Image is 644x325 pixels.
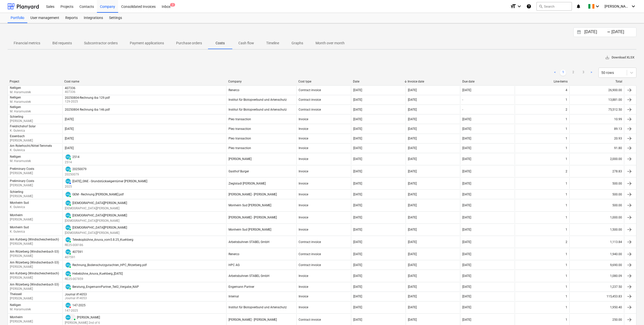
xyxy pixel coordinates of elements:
[10,90,31,94] p: M. Haramustek
[65,117,74,121] div: [DATE]
[52,40,72,46] p: Bid requests
[10,96,31,99] div: Nelligen
[569,134,624,143] div: 20.93
[65,283,71,290] div: Invoice has been synced with Xero and its status is currently PAID
[10,167,34,171] div: Preliminary Costs
[10,283,59,286] div: Am Ritzerberg (Windischenbach 03)
[228,170,249,173] div: Gasthof Burger
[72,226,127,229] div: [DEMOGRAPHIC_DATA][PERSON_NAME]
[228,127,251,131] div: Pleo transaction
[10,125,36,128] div: Freidrichshof Solar
[462,88,471,92] div: [DATE]
[10,217,33,222] p: [PERSON_NAME]
[10,238,59,241] div: Am Kuhberg (Windischeschenbach)
[566,274,567,278] div: 1
[408,240,417,244] div: [DATE]
[353,295,362,298] div: [DATE]
[228,108,287,111] div: Institut für Biotopverbund und Artenschutz
[10,213,33,217] div: Monheim
[630,3,636,9] i: keyboard_arrow_down
[569,224,624,235] div: 1,500.00
[10,230,29,234] p: K. Gulevica
[569,302,624,313] div: 1,950.40
[72,272,123,275] div: Hebebühne_Anuva_Kuehberg_[DATE]
[299,182,308,185] div: Invoice
[10,194,33,198] p: [PERSON_NAME]
[228,157,252,161] div: [PERSON_NAME]
[10,261,59,264] div: Am Ritzerberg (Windischenbach 03)
[106,13,125,23] a: Settings
[10,86,31,90] div: Nelligen
[605,4,630,8] span: [PERSON_NAME]
[65,191,71,198] div: Invoice has been synced with Xero and its status is currently PAID
[566,117,567,121] div: 1
[517,80,568,83] div: Line-items
[353,182,362,185] div: [DATE]
[65,277,123,281] p: RE25-007859
[462,228,471,231] div: [DATE]
[65,200,71,206] div: Invoice has been synced with Xero and its status is currently PAID
[66,237,71,242] img: xero.svg
[576,3,581,9] i: notifications
[65,206,127,211] p: [DEMOGRAPHIC_DATA][PERSON_NAME]
[65,249,71,255] div: Invoice has been synced with Xero and its status is currently PAID
[228,263,240,267] div: HPC AG
[10,226,29,229] div: Monheim Sud
[66,262,71,268] img: xero.svg
[65,262,71,268] div: Invoice has been synced with Xero and its status is currently PAID
[299,157,308,161] div: Invoice
[299,137,308,140] div: Invoice
[569,200,624,211] div: 500.00
[8,13,27,23] a: Portfolio
[299,88,321,92] div: Contract invoice
[569,190,624,198] div: 500.00
[14,40,40,46] p: Financial metrics
[130,40,164,46] p: Payment applications
[605,55,634,60] span: Download XLSX
[566,127,567,131] div: 1
[65,293,87,296] div: Journal #14053
[291,40,303,46] p: Graphs
[10,105,31,109] div: Nelligen
[72,193,124,196] div: GEM - Rechnung [PERSON_NAME].pdf
[566,88,567,92] div: 4
[65,270,71,277] div: Invoice has been synced with Xero and its status is currently PAID
[299,274,308,278] div: Invoice
[65,172,87,177] p: 20250079
[462,117,471,121] div: [DATE]
[66,225,71,230] img: xero.svg
[408,98,417,101] div: [DATE]
[594,3,600,9] i: keyboard_arrow_down
[566,285,567,289] div: 1
[408,252,417,256] div: [DATE]
[228,88,239,92] div: Renerco
[228,193,277,196] div: [PERSON_NAME] - [PERSON_NAME]
[10,292,33,296] div: Theisseil
[569,96,624,104] div: 13,881.00
[10,296,33,301] p: [PERSON_NAME]
[462,295,471,298] div: [DATE]
[316,40,345,46] p: Month over month
[462,252,471,256] div: [DATE]
[72,179,147,183] div: [DATE]_GNE - Grundstückseigentümer [PERSON_NAME]
[610,29,636,36] input: End Date
[462,137,471,140] div: [DATE]
[299,228,308,231] div: Invoice
[10,109,31,114] p: M. Haramustek
[588,70,594,76] a: Next page
[408,295,417,298] div: [DATE]
[353,193,362,196] div: [DATE]
[408,193,417,196] div: [DATE]
[72,285,139,289] div: Beratung_EngemannPartner_Teil2_Vergabe_NAP
[10,148,52,152] p: K. Gulevica
[603,54,636,62] button: Download XLSX
[569,105,624,114] div: 75,512.50
[569,314,624,325] div: 250.00
[228,285,254,289] div: Engemann Partner
[66,284,71,289] img: xero.svg
[10,276,59,280] p: [PERSON_NAME]
[408,146,417,150] div: [DATE]
[408,274,417,278] div: [DATE]
[353,228,362,231] div: [DATE]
